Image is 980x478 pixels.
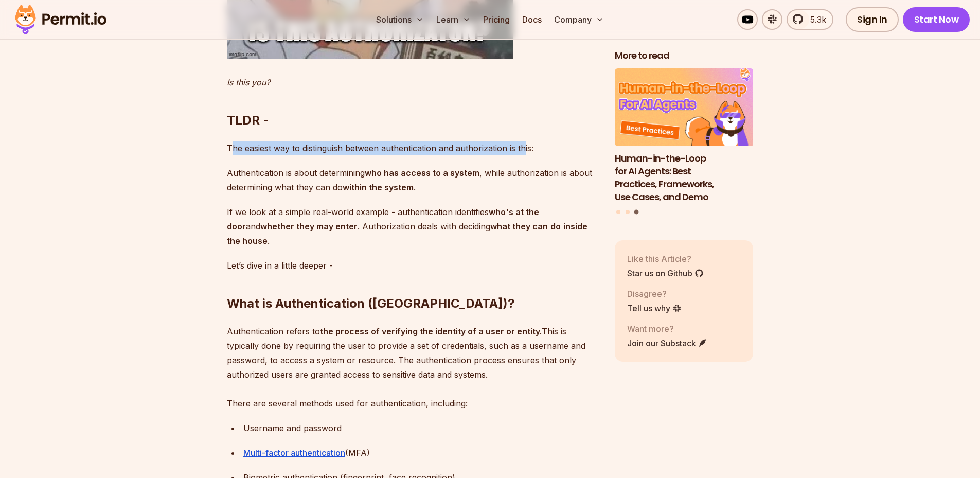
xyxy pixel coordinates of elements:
p: If we look at a simple real-world example - authentication identifies and . Authorization deals w... [227,205,598,248]
img: Permit logo [10,2,111,37]
a: Sign In [846,7,899,32]
strong: inside the house [227,221,587,246]
a: Human-in-the-Loop for AI Agents: Best Practices, Frameworks, Use Cases, and DemoHuman-in-the-Loop... [615,68,754,204]
p: Authentication refers to This is typically done by requiring the user to provide a set of credent... [227,324,598,411]
button: Company [550,9,608,30]
button: Go to slide 2 [626,210,630,214]
h2: More to read [615,49,754,62]
strong: within the system [343,182,414,192]
strong: who's at the door [227,207,539,232]
button: Go to slide 3 [634,210,639,215]
button: Solutions [372,9,428,30]
h3: Human-in-the-Loop for AI Agents: Best Practices, Frameworks, Use Cases, and Demo [615,152,754,203]
a: Multi-factor authentication [243,448,345,458]
strong: who has access to a system [365,168,479,178]
p: Authentication is about determining , while authorization is about determining what they can do . [227,166,598,194]
strong: whether they may enter [260,221,358,232]
a: Join our Substack [627,337,707,349]
a: Docs [518,9,546,30]
a: Pricing [479,9,514,30]
h2: TLDR - [227,71,598,129]
p: Disagree? [627,288,682,300]
button: Go to slide 1 [616,210,620,214]
p: Username and password [243,421,598,435]
strong: what they can [490,221,548,232]
p: Want more? [627,323,707,335]
a: Start Now [903,7,970,32]
a: Tell us why [627,302,682,314]
p: Like this Article? [627,253,704,265]
p: Let’s dive in a little deeper - [227,258,598,273]
div: Posts [615,68,754,216]
a: Star us on Github [627,267,704,279]
button: Learn [432,9,475,30]
p: (MFA) [243,446,598,460]
h2: What is Authentication ([GEOGRAPHIC_DATA])? [227,254,598,312]
p: The easiest way to distinguish between authentication and authorization is this: [227,141,598,155]
span: 5.3k [804,13,826,26]
strong: do [550,221,561,232]
a: 5.3k [787,9,833,30]
img: Human-in-the-Loop for AI Agents: Best Practices, Frameworks, Use Cases, and Demo [615,68,754,147]
strong: the process of verifying the identity of a user or entity. [320,326,542,337]
em: Is this you? [227,77,270,87]
li: 3 of 3 [615,68,754,204]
